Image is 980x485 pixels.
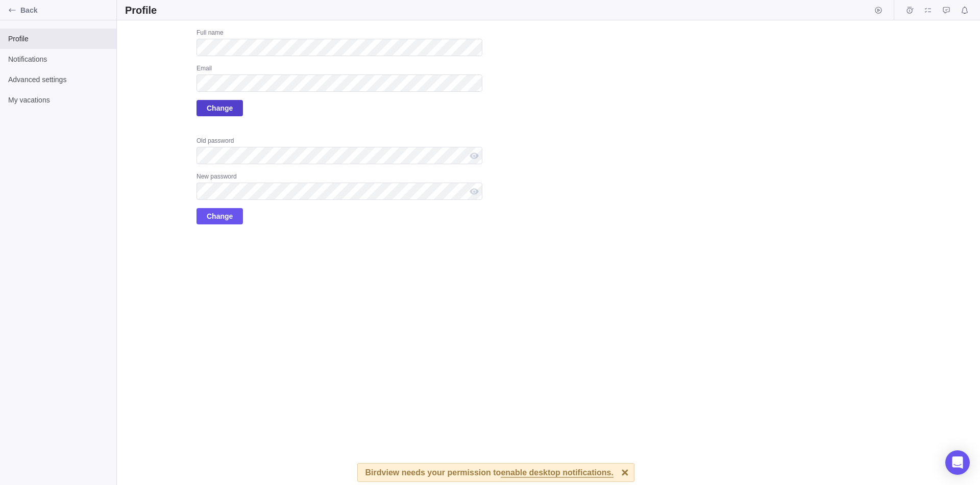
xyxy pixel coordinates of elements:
span: Notifications [8,54,108,64]
h2: Profile [125,3,157,17]
div: Email [197,64,482,74]
span: Advanced settings [8,74,108,85]
span: Approval requests [939,3,953,17]
input: New password [197,183,482,200]
span: Time logs [902,3,917,17]
span: Change [197,208,243,224]
input: Email [197,74,482,92]
a: My assignments [921,8,935,16]
a: Approval requests [939,8,953,16]
div: Full name [197,29,482,39]
a: Time logs [902,8,917,16]
span: Notifications [958,3,972,17]
span: Back [20,5,112,15]
span: enable desktop notifications. [501,469,613,478]
span: Change [207,102,233,114]
span: Profile [8,34,108,44]
span: My assignments [921,3,935,17]
span: Start timer [871,3,886,17]
input: Old password [197,147,482,164]
div: Birdview needs your permission to [365,464,614,481]
span: Change [197,100,243,116]
div: New password [197,172,482,183]
span: My vacations [8,95,108,105]
div: Old password [197,137,482,147]
input: Full name [197,39,482,56]
a: Notifications [958,8,972,16]
span: Change [207,210,233,222]
div: Open Intercom Messenger [945,450,970,475]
